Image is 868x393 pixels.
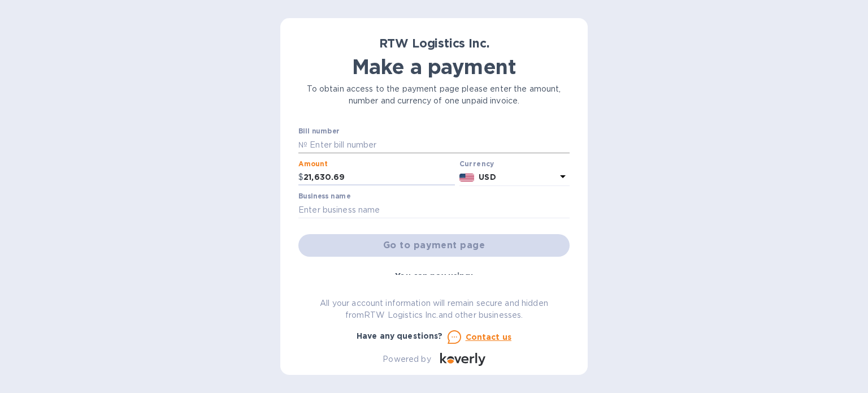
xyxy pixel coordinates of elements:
[298,83,570,107] p: To obtain access to the payment page please enter the amount, number and currency of one unpaid i...
[298,201,570,218] input: Enter business name
[466,332,512,342] u: Contact us
[298,55,570,79] h1: Make a payment
[298,128,339,135] label: Bill number
[298,297,570,321] p: All your account information will remain secure and hidden from RTW Logistics Inc. and other busi...
[298,193,350,200] label: Business name
[303,169,455,186] input: 0.00
[459,174,475,182] img: USD
[395,271,472,280] b: You can pay using:
[383,353,431,365] p: Powered by
[379,36,489,50] b: RTW Logistics Inc.
[298,139,307,151] p: №
[307,136,570,153] input: Enter bill number
[479,172,496,182] b: USD
[357,331,443,340] b: Have any questions?
[459,159,494,168] b: Currency
[298,161,327,167] label: Amount
[298,171,303,183] p: $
